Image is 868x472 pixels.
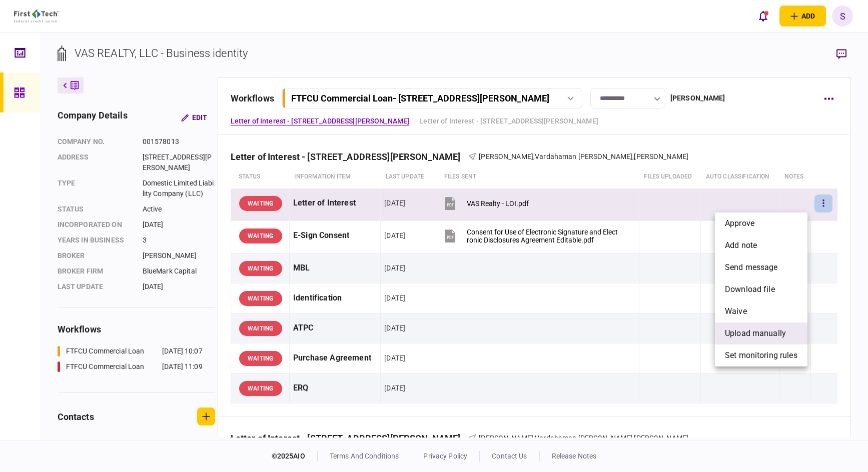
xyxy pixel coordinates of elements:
span: upload manually [725,327,786,339]
span: send message [725,261,778,273]
span: waive [725,305,747,317]
span: add note [725,239,757,251]
span: set monitoring rules [725,349,797,361]
span: approve [725,217,754,229]
span: download file [725,283,775,295]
